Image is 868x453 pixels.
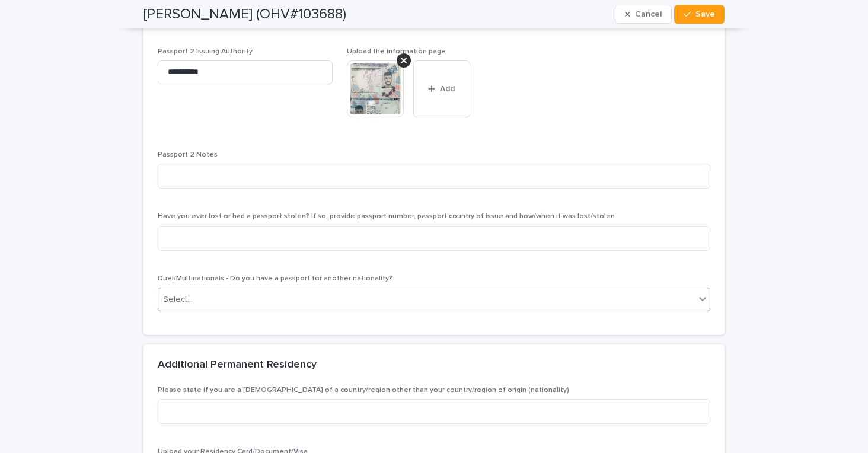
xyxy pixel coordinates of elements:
h2: Additional Permanent Residency [158,359,317,372]
button: Add [413,60,470,117]
span: Please state if you are a [DEMOGRAPHIC_DATA] of a country/region other than your country/region o... [158,387,569,394]
span: Have you ever lost or had a passport stolen? If so, provide passport number, passport country of ... [158,213,617,220]
div: Select... [163,294,193,306]
h2: [PERSON_NAME] (OHV#103688) [143,6,346,23]
span: Cancel [635,10,662,18]
span: Save [695,10,715,18]
span: Duel/Multinationals - Do you have a passport for another nationality? [158,275,392,282]
span: Passport 2 Issuing Authority [158,48,253,55]
span: Passport 2 Notes [158,151,218,158]
span: Add [440,85,455,93]
button: Cancel [615,5,672,24]
button: Save [674,5,725,24]
span: Upload the information page [347,48,446,55]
